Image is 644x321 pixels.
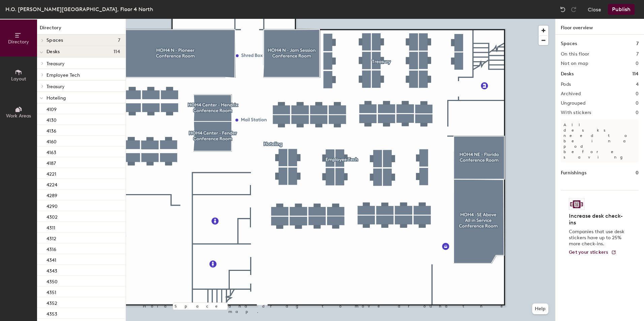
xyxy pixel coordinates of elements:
h1: 7 [636,40,639,47]
span: Get your stickers [569,249,608,255]
p: All desks need to be in a pod before saving [561,119,639,163]
p: 4289 [46,191,57,199]
h1: Spaces [561,40,577,47]
p: 4316 [46,245,56,252]
img: Undo [559,6,566,13]
span: Layout [11,76,26,82]
div: H.O. [PERSON_NAME][GEOGRAPHIC_DATA], Floor 4 North [5,5,153,13]
p: 4341 [46,255,56,263]
button: Help [532,304,548,314]
p: 4187 [46,158,56,166]
h2: 0 [636,91,639,97]
button: Publish [608,4,635,15]
h1: Furnishings [561,169,586,177]
span: 7 [118,38,120,43]
h4: Increase desk check-ins [569,213,626,226]
p: Companies that use desk stickers have up to 25% more check-ins. [569,229,626,247]
p: 4224 [46,180,57,188]
h2: 0 [636,101,639,106]
h1: 114 [632,70,639,78]
p: 4311 [46,223,55,231]
span: Directory [8,39,29,45]
p: 4302 [46,212,58,220]
span: Work Areas [6,113,31,119]
a: Get your stickers [569,250,616,255]
h2: Archived [561,91,581,97]
h2: 4 [636,82,639,87]
h2: Pods [561,82,571,87]
span: Desks [46,49,60,55]
span: 114 [114,49,120,55]
h1: Floor overview [555,19,644,35]
p: 4130 [46,115,57,123]
p: 4160 [46,137,57,145]
p: 4343 [46,266,57,274]
p: 4136 [46,126,56,134]
p: 4221 [46,169,56,177]
p: 4352 [46,298,57,306]
img: Redo [570,6,577,13]
p: 4290 [46,202,58,209]
span: Treasury [46,61,65,67]
p: 4351 [46,288,56,295]
h2: With stickers [561,110,591,115]
p: 4353 [46,309,57,317]
h1: Desks [561,70,574,78]
span: Treasury [46,84,65,90]
h1: 0 [636,169,639,177]
h1: Directory [37,24,126,35]
h2: 7 [636,51,639,57]
h2: Not on map [561,61,588,66]
img: Sticker logo [569,199,584,210]
p: 4312 [46,234,56,242]
p: 4350 [46,277,58,285]
p: 4109 [46,105,57,112]
h2: On this floor [561,51,589,57]
h2: 0 [636,110,639,115]
span: Spaces [46,38,63,43]
span: Employee Tech [46,72,80,78]
button: Close [588,4,601,15]
p: 4163 [46,148,56,155]
h2: 0 [636,61,639,66]
h2: Ungrouped [561,101,586,106]
span: Hoteling [46,95,66,101]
